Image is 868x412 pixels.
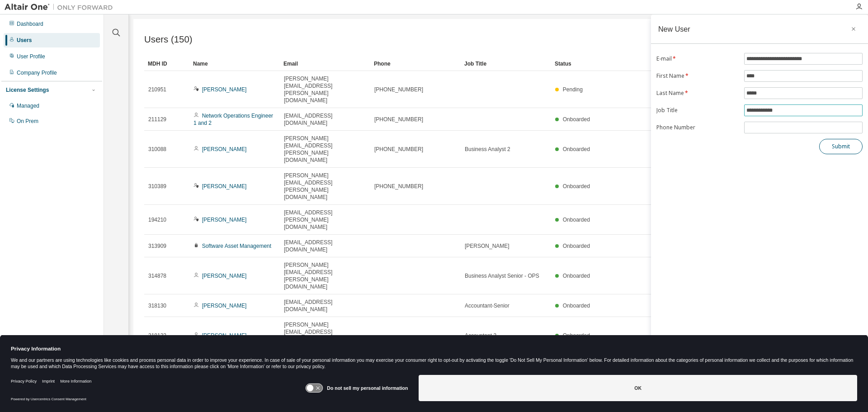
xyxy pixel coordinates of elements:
[374,183,423,190] span: [PHONE_NUMBER]
[202,243,271,249] a: Software Asset Management
[193,57,276,71] div: Name
[563,146,590,152] span: Onboarded
[656,72,739,80] label: First Name
[284,135,366,164] span: [PERSON_NAME][EMAIL_ADDRESS][PERSON_NAME][DOMAIN_NAME]
[148,86,166,93] span: 210951
[148,57,186,71] div: MDH ID
[656,55,739,62] label: E-mail
[374,146,423,153] span: [PHONE_NUMBER]
[563,217,590,223] span: Onboarded
[465,146,510,153] span: Business Analyst 2
[202,183,247,189] a: [PERSON_NAME]
[17,20,43,28] div: Dashboard
[148,183,166,190] span: 310389
[658,25,690,33] div: New User
[464,57,547,71] div: Job Title
[17,118,38,125] div: On Prem
[465,242,509,250] span: [PERSON_NAME]
[148,332,166,339] span: 318132
[656,107,739,114] label: Job Title
[284,172,366,201] span: [PERSON_NAME][EMAIL_ADDRESS][PERSON_NAME][DOMAIN_NAME]
[563,243,590,249] span: Onboarded
[465,332,496,339] span: Accountant 3
[17,37,32,44] div: Users
[374,116,423,123] span: [PHONE_NUMBER]
[144,34,193,45] span: Users (150)
[148,302,166,309] span: 318130
[202,273,247,279] a: [PERSON_NAME]
[563,183,590,189] span: Onboarded
[656,90,739,97] label: Last Name
[193,113,273,126] a: Network Operations Engineer 1 and 2
[563,332,590,339] span: Onboarded
[563,273,590,279] span: Onboarded
[284,75,366,104] span: [PERSON_NAME][EMAIL_ADDRESS][PERSON_NAME][DOMAIN_NAME]
[819,139,863,154] button: Submit
[283,57,367,71] div: Email
[17,102,39,109] div: Managed
[202,332,247,339] a: [PERSON_NAME]
[148,242,166,250] span: 313909
[284,321,366,350] span: [PERSON_NAME][EMAIL_ADDRESS][PERSON_NAME][DOMAIN_NAME]
[374,86,423,93] span: [PHONE_NUMBER]
[284,261,366,290] span: [PERSON_NAME][EMAIL_ADDRESS][PERSON_NAME][DOMAIN_NAME]
[555,57,806,71] div: Status
[284,239,366,253] span: [EMAIL_ADDRESS][DOMAIN_NAME]
[563,303,590,309] span: Onboarded
[374,57,457,71] div: Phone
[202,146,247,152] a: [PERSON_NAME]
[6,86,49,94] div: License Settings
[17,69,57,76] div: Company Profile
[148,146,166,153] span: 310088
[656,124,739,131] label: Phone Number
[284,209,366,231] span: [EMAIL_ADDRESS][PERSON_NAME][DOMAIN_NAME]
[148,216,166,223] span: 194210
[148,272,166,279] span: 314878
[284,112,366,127] span: [EMAIL_ADDRESS][DOMAIN_NAME]
[563,86,583,93] span: Pending
[148,116,166,123] span: 211129
[465,272,539,279] span: Business Analyst Senior - OPS
[563,116,590,123] span: Onboarded
[202,303,247,309] a: [PERSON_NAME]
[17,53,45,60] div: User Profile
[465,302,509,309] span: Accountant-Senior
[202,217,247,223] a: [PERSON_NAME]
[284,298,366,313] span: [EMAIL_ADDRESS][DOMAIN_NAME]
[202,86,247,93] a: [PERSON_NAME]
[5,3,118,12] img: Altair One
